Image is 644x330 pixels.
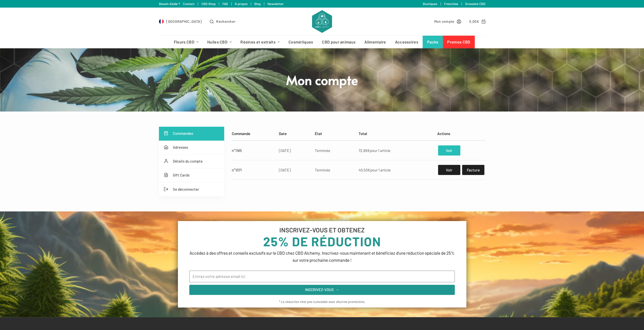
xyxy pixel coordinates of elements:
a: Voir [438,145,460,156]
span: Total [359,131,367,136]
span: € [368,168,370,172]
span: Date [279,131,286,136]
a: Panier d’achat [469,18,485,24]
a: Cosmétiques [284,36,318,48]
a: Promos CBD [443,36,475,48]
a: Huiles CBD [203,36,236,48]
h3: 25% DE RÉDUCTION [189,235,455,248]
a: Besoin d'aide ? Contact [159,2,195,6]
span: Actions [437,131,450,136]
a: CBD Shop [201,2,216,6]
a: Select Country [159,18,202,24]
td: Terminée [312,160,356,180]
span: € [476,19,479,24]
span: Mon compte [434,18,454,24]
span: INSCRIVEZ-VOUS → [305,288,339,292]
a: Facture [462,165,484,175]
a: Boutiques [423,2,437,6]
a: Grossiste CBD [465,2,485,6]
a: Accessoires [390,36,423,48]
time: [DATE] [279,148,290,153]
td: Terminée [312,141,356,160]
a: Packs [423,36,443,48]
a: Adresses [159,141,224,155]
a: Gift Cards [159,168,224,182]
a: Newsletter [267,2,284,6]
em: * La réduction n’est pas cumulable avec d’autres promotions. [279,300,365,304]
a: Voir [438,165,460,175]
p: Accédez à des offres et conseils exclusifs sur le CBD chez CBD Alchemy. Inscrivez-vous maintenant... [189,249,455,263]
span: État [315,131,322,136]
span: 40,50 [359,168,370,172]
span: Rechercher [216,18,235,24]
a: Commandes [159,127,224,141]
a: Blog [254,2,261,6]
button: Ouvrir le formulaire de recherche [210,18,235,24]
td: pour 1 article [356,160,434,180]
img: FR Flag [159,19,164,24]
span: € [367,148,370,153]
a: Mon compte [434,18,461,24]
a: FAQ [222,2,228,6]
img: CBD Alchemy [312,10,332,33]
td: pour 1 article [356,141,434,160]
span: Commande [232,131,250,136]
a: À propos [235,2,247,6]
nav: Menu d’en-tête [169,36,475,48]
span: 72,88 [359,148,370,153]
a: Franchise [444,2,458,6]
a: Se déconnecter [159,182,224,196]
bdi: 0,00 [469,19,479,24]
a: Alimentaire [360,36,390,48]
a: n°1185 [232,148,242,153]
a: Fleurs CBD [169,36,203,48]
a: Détails du compte [159,155,224,168]
h6: INSCRIVEZ-VOUS ET OBTENEZ [189,227,455,233]
button: INSCRIVEZ-VOUS → [189,285,455,295]
input: Entrez votre adresse email ici [189,271,455,282]
time: [DATE] [279,168,290,172]
a: CBD pour animaux [318,36,360,48]
span: [GEOGRAPHIC_DATA] [166,18,202,24]
a: Résines et extraits [236,36,284,48]
a: n°1071 [232,168,242,172]
h1: Mon compte [227,72,417,88]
